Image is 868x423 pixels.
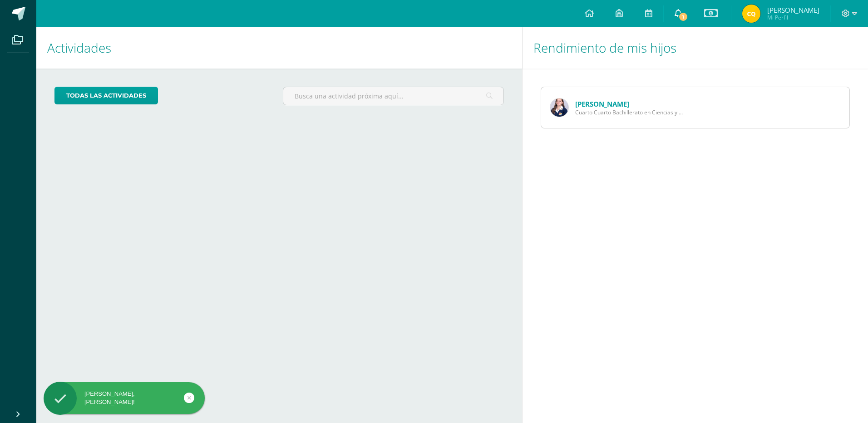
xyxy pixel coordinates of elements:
[767,5,819,15] span: [PERSON_NAME]
[575,108,684,116] span: Cuarto Cuarto Bachillerato en Ciencias y Letras con Orientación en Computación
[767,14,819,21] span: Mi Perfil
[283,87,503,105] input: Busca una actividad próxima aquí...
[44,390,205,406] div: [PERSON_NAME], [PERSON_NAME]!
[47,27,511,69] h1: Actividades
[575,99,629,108] a: [PERSON_NAME]
[678,12,688,22] span: 1
[742,5,760,23] img: d1e7ac1bec0827122f212161b4c83f3b.png
[533,27,857,69] h1: Rendimiento de mis hijos
[550,98,568,117] img: a0c6dc0ac0f5c2e039247e01b8d1a7bb.png
[54,87,158,104] a: todas las Actividades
